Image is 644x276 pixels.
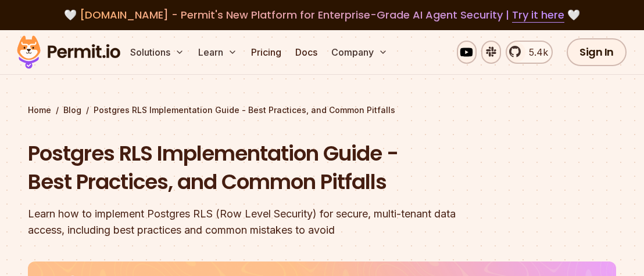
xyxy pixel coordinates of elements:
[246,41,286,64] a: Pricing
[327,41,392,64] button: Company
[522,45,548,59] span: 5.4k
[28,139,474,197] h1: Postgres RLS Implementation Guide - Best Practices, and Common Pitfalls
[126,41,189,64] button: Solutions
[194,41,242,64] button: Learn
[512,8,564,23] a: Try it here
[80,8,564,22] span: [DOMAIN_NAME] - Permit's New Platform for Enterprise-Grade AI Agent Security |
[291,41,322,64] a: Docs
[12,32,126,72] img: Permit logo
[28,7,616,23] div: 🤍 🤍
[28,104,51,116] a: Home
[28,104,616,116] div: / /
[506,41,553,64] a: 5.4k
[567,38,627,66] a: Sign In
[63,104,81,116] a: Blog
[28,206,474,238] div: Learn how to implement Postgres RLS (Row Level Security) for secure, multi-tenant data access, in...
